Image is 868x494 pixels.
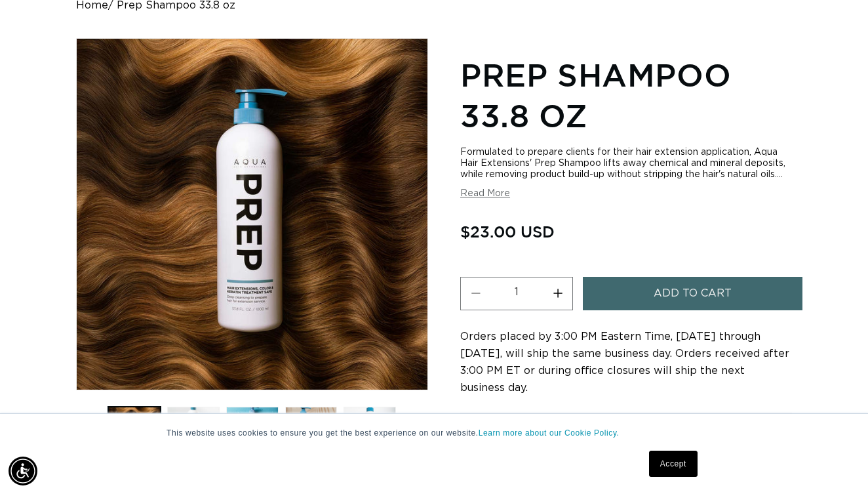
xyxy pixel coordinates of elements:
[167,427,701,439] p: This website uses cookies to ensure you get the best experience on our website.
[654,277,732,310] span: Add to cart
[167,407,220,459] button: Load image 2 in gallery view
[9,457,37,485] div: Accessibility Menu
[76,38,428,462] media-gallery: Gallery Viewer
[460,188,510,199] button: Read More
[460,147,792,180] div: Formulated to prepare clients for their hair extension application, Aqua Hair Extensions' Prep Sh...
[479,428,620,438] a: Learn more about our Cookie Policy.
[649,451,698,477] a: Accept
[344,407,396,459] button: Load image 5 in gallery view
[108,407,161,459] button: Load image 1 in gallery view
[460,219,555,244] span: $23.00 USD
[226,407,279,459] button: Load image 3 in gallery view
[285,407,338,459] button: Load image 4 in gallery view
[460,54,792,136] h1: Prep Shampoo 33.8 oz
[460,331,789,393] span: Orders placed by 3:00 PM Eastern Time, [DATE] through [DATE], will ship the same business day. Or...
[583,277,803,310] button: Add to cart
